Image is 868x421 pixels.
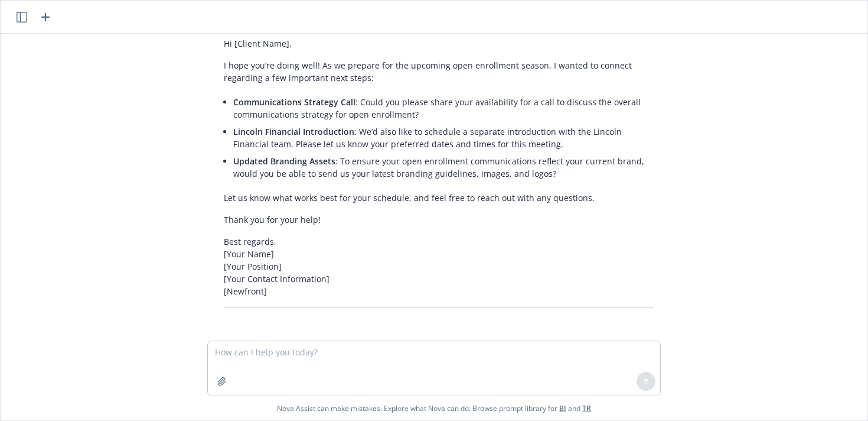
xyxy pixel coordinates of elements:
p: I hope you’re doing well! As we prepare for the upcoming open enrollment season, I wanted to conn... [224,59,654,84]
span: Nova Assist can make mistakes. Explore what Nova can do: Browse prompt library for and [277,396,591,420]
a: TR [582,403,591,413]
li: : We’d also like to schedule a separate introduction with the Lincoln Financial team. Please let ... [233,123,654,153]
li: : To ensure your open enrollment communications reflect your current brand, would you be able to ... [233,153,654,182]
li: : Could you please share your availability for a call to discuss the overall communications strat... [233,93,654,123]
span: Communications Strategy Call [233,96,355,108]
p: Best regards, [Your Name] [Your Position] [Your Contact Information] [Newfront] [224,235,654,297]
p: Let us know what works best for your schedule, and feel free to reach out with any questions. [224,192,654,204]
span: Updated Branding Assets [233,156,335,167]
p: Thank you for your help! [224,213,654,226]
a: BI [559,403,566,413]
span: Lincoln Financial Introduction [233,126,354,137]
p: Hi [Client Name], [224,37,654,50]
